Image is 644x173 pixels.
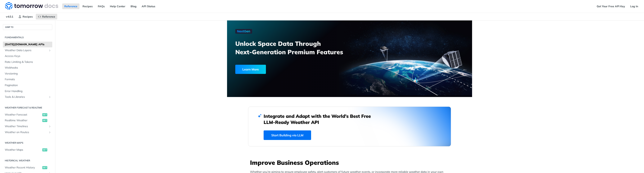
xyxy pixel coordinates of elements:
div: Learn More [235,65,266,74]
a: Get Your Free API Key [595,3,627,9]
span: Pagination [5,83,51,87]
span: Tools & Libraries [5,95,47,99]
a: Weather Forecastget [3,112,52,118]
button: Show subpages for Weather Data Layers [48,49,51,52]
span: Rate Limiting & Tokens [5,60,51,64]
span: get [42,166,47,169]
a: Recipes [16,14,35,19]
span: v4.0.1 [4,14,15,19]
span: get [42,148,47,151]
a: Versioning [3,71,52,77]
h2: Fundamentals [3,36,52,39]
span: Weather Recent History [5,166,41,170]
button: JUMP TO [3,24,52,30]
a: FAQs [96,3,107,9]
span: get [42,113,47,116]
a: Weather Recent Historyget [3,165,52,171]
a: Error Handling [3,88,52,94]
button: Show subpages for Tools & Libraries [48,95,51,99]
a: Recipes [80,3,95,9]
button: Show subpages for Weather Timelines [48,125,51,128]
a: API Status [140,3,157,9]
span: Weather on Routes [5,130,47,134]
span: Reference [42,15,55,18]
a: Reference [62,3,79,9]
span: Weather Forecast [5,113,41,117]
a: Rate Limiting & Tokens [3,59,52,65]
h2: Weather Maps [3,141,52,145]
img: Tomorrow.io Weather API Docs [5,2,58,10]
span: [DATE][DOMAIN_NAME] APIs [5,43,51,46]
span: Realtime Weather [5,119,41,122]
span: Versioning [5,72,51,76]
span: Webhooks [5,66,51,70]
a: Access Keys [3,53,52,59]
span: Weather Timelines [5,124,47,128]
h3: Unlock Space Data Through Next-Generation Premium Features [235,39,354,56]
a: Tools & LibrariesShow subpages for Tools & Libraries [3,94,52,100]
a: Weather TimelinesShow subpages for Weather Timelines [3,124,52,129]
h2: Historical Weather [3,159,52,162]
a: Weather on RoutesShow subpages for Weather on Routes [3,129,52,135]
a: Weather Mapsget [3,147,52,153]
img: NextGen [235,29,252,34]
a: Weather Data LayersShow subpages for Weather Data Layers [3,48,52,53]
span: Formats [5,78,51,81]
h2: Weather Forecast & realtime [3,106,52,109]
h3: Improve Business Operations [250,158,451,167]
a: Reference [36,14,57,19]
a: Blog [128,3,139,9]
a: Learn More [235,65,330,74]
span: get [42,119,47,122]
a: Help Center [108,3,127,9]
a: [DATE][DOMAIN_NAME] APIs [3,42,52,47]
a: Realtime Weatherget [3,118,52,123]
span: Access Keys [5,54,51,58]
span: Weather Maps [5,148,41,152]
a: Pagination [3,82,52,88]
span: Recipes [23,15,33,18]
span: Weather Data Layers [5,49,47,52]
a: Start Building via LLM [264,130,311,140]
a: Log In [628,3,640,9]
button: Show subpages for Weather on Routes [48,131,51,134]
a: Webhooks [3,65,52,71]
a: Formats [3,77,52,82]
h2: Integrate and Adapt with the World’s Best Free LLM-Ready Weather API [264,113,377,125]
span: Error Handling [5,89,51,93]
